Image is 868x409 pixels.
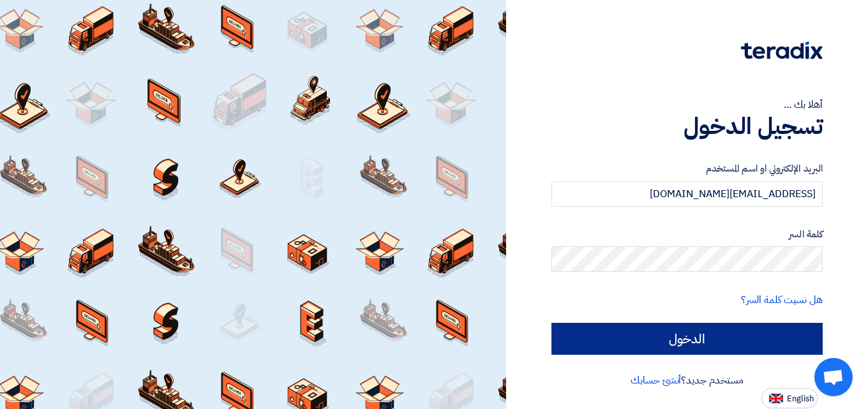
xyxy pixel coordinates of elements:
[741,41,823,59] img: Teradix logo
[741,292,823,308] a: هل نسيت كلمة السر؟
[551,97,823,112] div: أهلا بك ...
[761,388,818,408] button: English
[551,227,823,242] label: كلمة السر
[551,373,823,388] div: مستخدم جديد؟
[814,358,853,396] div: Open chat
[769,394,783,403] img: en-US.png
[787,394,814,403] span: English
[551,112,823,140] h1: تسجيل الدخول
[551,323,823,355] input: الدخول
[551,181,823,207] input: أدخل بريد العمل الإلكتروني او اسم المستخدم الخاص بك ...
[631,373,681,388] a: أنشئ حسابك
[551,161,823,176] label: البريد الإلكتروني او اسم المستخدم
